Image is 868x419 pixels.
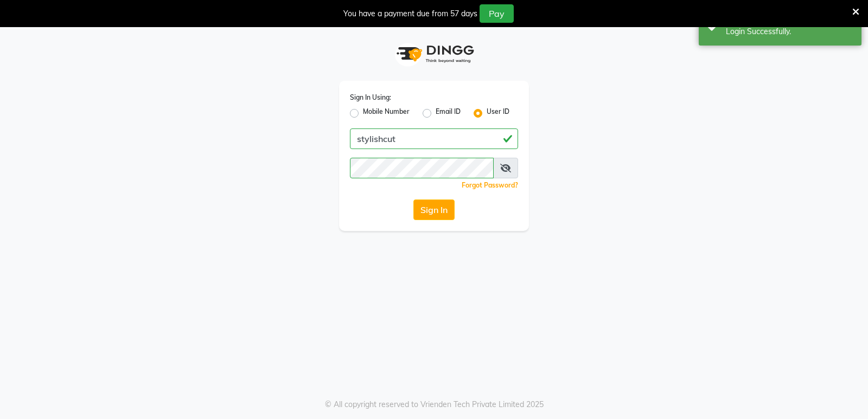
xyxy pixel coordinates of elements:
div: Login Successfully. [726,26,853,37]
button: Pay [480,4,514,23]
label: Mobile Number [363,107,410,120]
label: Email ID [436,107,461,120]
button: Sign In [413,199,455,220]
label: User ID [487,107,509,120]
a: Forgot Password? [462,181,518,189]
input: Username [350,128,518,149]
label: Sign In Using: [350,93,391,102]
div: You have a payment due from 57 days [343,8,477,20]
img: logo1.svg [391,38,477,70]
input: Username [350,158,494,178]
